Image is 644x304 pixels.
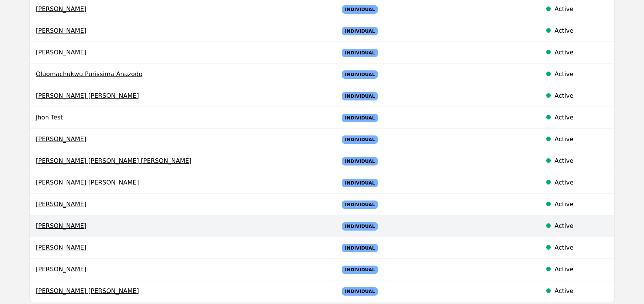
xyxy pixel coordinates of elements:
[342,27,378,35] span: Individual
[342,222,378,231] span: Individual
[342,287,378,296] span: Individual
[555,156,608,166] div: Active
[36,26,327,35] span: [PERSON_NAME]
[36,48,327,57] span: [PERSON_NAME]
[555,178,608,187] div: Active
[342,179,378,187] span: Individual
[555,286,608,296] div: Active
[36,135,327,144] span: [PERSON_NAME]
[36,5,327,14] span: [PERSON_NAME]
[342,201,378,209] span: Individual
[36,286,327,296] span: [PERSON_NAME] [PERSON_NAME]
[342,70,378,79] span: Individual
[555,26,608,35] div: Active
[36,200,327,209] span: [PERSON_NAME]
[36,265,327,274] span: [PERSON_NAME]
[342,135,378,144] span: Individual
[555,200,608,209] div: Active
[36,156,327,166] span: [PERSON_NAME] [PERSON_NAME] [PERSON_NAME]
[555,221,608,231] div: Active
[555,91,608,100] div: Active
[36,178,327,187] span: [PERSON_NAME] [PERSON_NAME]
[36,221,327,231] span: [PERSON_NAME]
[555,113,608,122] div: Active
[36,91,327,100] span: [PERSON_NAME] [PERSON_NAME]
[342,244,378,252] span: Individual
[555,265,608,274] div: Active
[342,114,378,122] span: Individual
[555,243,608,252] div: Active
[555,48,608,57] div: Active
[36,70,327,79] span: Oluomachukwu Purissima Anazodo
[342,92,378,100] span: Individual
[555,135,608,144] div: Active
[342,266,378,274] span: Individual
[342,157,378,166] span: Individual
[342,5,378,14] span: Individual
[342,49,378,57] span: Individual
[555,5,608,14] div: Active
[36,243,327,252] span: [PERSON_NAME]
[555,70,608,79] div: Active
[36,113,327,122] span: jhon Test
